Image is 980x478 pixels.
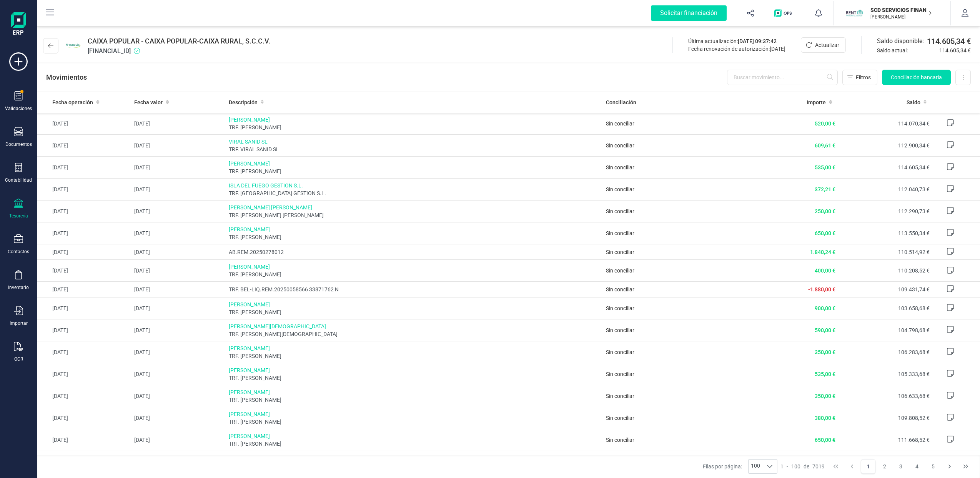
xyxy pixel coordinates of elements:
[815,327,835,333] span: 590,00 €
[229,396,600,404] span: TRF. [PERSON_NAME]
[37,297,131,319] td: [DATE]
[815,41,839,49] span: Actualizar
[839,451,933,473] td: 102.758,68 €
[839,319,933,341] td: 104.798,68 €
[856,74,871,81] span: Filtros
[839,363,933,385] td: 105.333,68 €
[877,37,924,46] span: Saldo disponible:
[815,371,835,377] span: 535,00 €
[88,47,270,56] span: [FINANCIAL_ID]
[606,142,634,149] span: Sin conciliar
[229,440,600,448] span: TRF. [PERSON_NAME]
[926,459,940,474] button: Page 5
[815,186,835,192] span: 372,21 €
[229,352,600,360] span: TRF. [PERSON_NAME]
[703,459,777,474] div: Filas por página:
[606,164,634,170] span: Sin conciliar
[839,407,933,429] td: 109.808,52 €
[131,341,225,363] td: [DATE]
[131,385,225,407] td: [DATE]
[229,211,600,219] span: TRF. [PERSON_NAME] [PERSON_NAME]
[738,38,777,44] span: [DATE] 09:37:42
[839,222,933,244] td: 113.550,34 €
[9,213,28,219] div: Tesorería
[229,182,600,189] span: ISLA DEL FUEGO GESTION S.L.
[11,12,26,37] img: Logo Finanedi
[780,463,825,470] div: -
[37,222,131,244] td: [DATE]
[606,393,634,399] span: Sin conciliar
[229,374,600,382] span: TRF. [PERSON_NAME]
[229,323,600,330] span: [PERSON_NAME][DEMOGRAPHIC_DATA]
[88,36,270,47] span: CAIXA POPULAR - CAIXA POPULAR-CAIXA RURAL, S.C.C.V.
[131,451,225,473] td: [DATE]
[749,460,762,473] span: 100
[37,407,131,429] td: [DATE]
[131,179,225,201] td: [DATE]
[910,459,924,474] button: Page 4
[131,113,225,135] td: [DATE]
[229,248,600,256] span: AB.REM.20250278012
[37,282,131,297] td: [DATE]
[37,260,131,282] td: [DATE]
[131,319,225,341] td: [DATE]
[606,415,634,421] span: Sin conciliar
[606,120,634,127] span: Sin conciliar
[606,371,634,377] span: Sin conciliar
[10,320,28,326] div: Importar
[770,1,799,25] button: Logo de OPS
[229,344,600,352] span: [PERSON_NAME]
[882,70,951,85] button: Conciliación bancaria
[939,47,971,54] span: 114.605,34 €
[804,463,809,470] span: de
[229,145,600,153] span: TRF. VIRAL SANID SL
[893,459,908,474] button: Page 3
[229,330,600,338] span: TRF. [PERSON_NAME][DEMOGRAPHIC_DATA]
[37,135,131,157] td: [DATE]
[229,99,258,106] span: Descripción
[37,451,131,473] td: [DATE]
[229,301,600,308] span: [PERSON_NAME]
[942,459,957,474] button: Next Page
[37,201,131,222] td: [DATE]
[229,388,600,396] span: [PERSON_NAME]
[131,363,225,385] td: [DATE]
[651,5,727,21] div: Solicitar financiación
[642,1,736,25] button: Solicitar financiación
[14,356,23,362] div: OCR
[891,74,942,81] span: Conciliación bancaria
[229,124,600,131] span: TRF. [PERSON_NAME]
[131,222,225,244] td: [DATE]
[815,305,835,311] span: 900,00 €
[843,1,941,25] button: SCSCD SERVICIOS FINANCIEROS SL[PERSON_NAME]
[815,349,835,355] span: 350,00 €
[229,410,600,418] span: [PERSON_NAME]
[839,429,933,451] td: 111.668,52 €
[845,459,859,474] button: Previous Page
[839,201,933,222] td: 112.290,73 €
[815,208,835,214] span: 250,00 €
[606,349,634,355] span: Sin conciliar
[37,363,131,385] td: [DATE]
[812,463,825,470] span: 7019
[37,319,131,341] td: [DATE]
[807,99,826,106] span: Importe
[808,286,835,292] span: -1.880,00 €
[229,308,600,316] span: TRF. [PERSON_NAME]
[780,463,784,470] span: 1
[131,135,225,157] td: [DATE]
[229,286,600,293] span: TRF. BEL-LIQ.REM.20250058566 33871762 N
[870,6,932,14] p: SCD SERVICIOS FINANCIEROS SL
[229,116,600,124] span: [PERSON_NAME]
[131,297,225,319] td: [DATE]
[37,113,131,135] td: [DATE]
[815,120,835,127] span: 520,00 €
[815,267,835,274] span: 400,00 €
[606,286,634,292] span: Sin conciliar
[815,164,835,170] span: 535,00 €
[861,459,875,474] button: Page 1
[131,282,225,297] td: [DATE]
[810,249,835,255] span: 1.840,24 €
[46,72,87,83] p: Movimientos
[229,160,600,167] span: [PERSON_NAME]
